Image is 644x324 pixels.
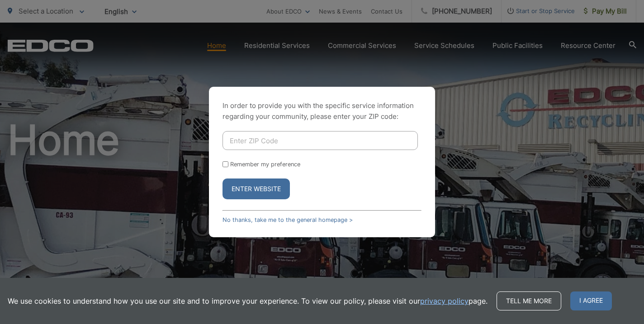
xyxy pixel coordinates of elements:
[223,216,353,223] a: No thanks, take me to the general homepage >
[497,291,561,310] a: Tell me more
[223,178,290,199] button: Enter Website
[570,291,612,310] span: I agree
[8,296,488,306] p: We use cookies to understand how you use our site and to improve your experience. To view our pol...
[223,100,421,122] p: In order to provide you with the specific service information regarding your community, please en...
[420,296,469,306] a: privacy policy
[230,161,300,168] label: Remember my preference
[223,131,418,150] input: Enter ZIP Code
